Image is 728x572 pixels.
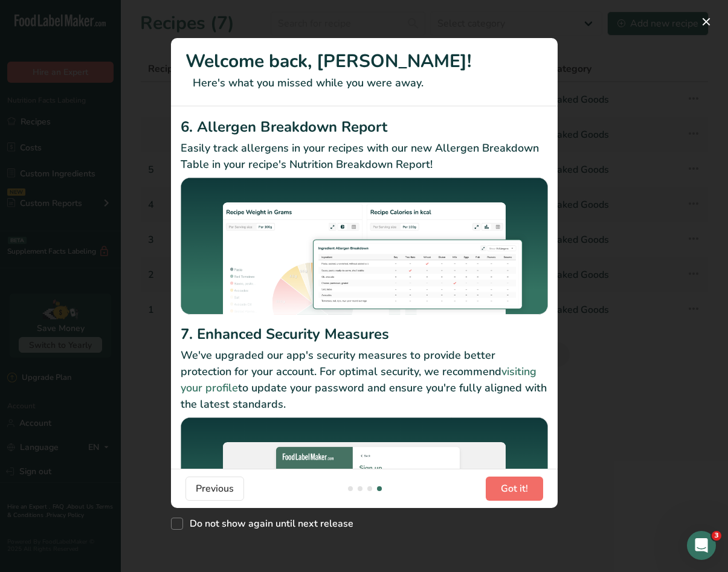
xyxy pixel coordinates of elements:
[181,116,548,138] h2: 6. Allergen Breakdown Report
[181,347,548,413] p: We've upgraded our app's security measures to provide better protection for your account. For opt...
[501,481,528,496] span: Got it!
[687,531,716,560] iframe: Intercom live chat
[712,531,721,541] span: 3
[181,364,536,395] a: visiting your profile
[181,140,548,173] p: Easily track allergens in your recipes with our new Allergen Breakdown Table in your recipe's Nut...
[185,477,244,501] button: Previous
[181,417,548,554] img: Enhanced Security Measures
[183,518,353,530] span: Do not show again until next release
[181,323,548,345] h2: 7. Enhanced Security Measures
[196,481,234,496] span: Previous
[486,477,543,501] button: Got it!
[185,48,543,75] h1: Welcome back, [PERSON_NAME]!
[181,178,548,319] img: Allergen Breakdown Report
[185,75,543,91] p: Here's what you missed while you were away.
